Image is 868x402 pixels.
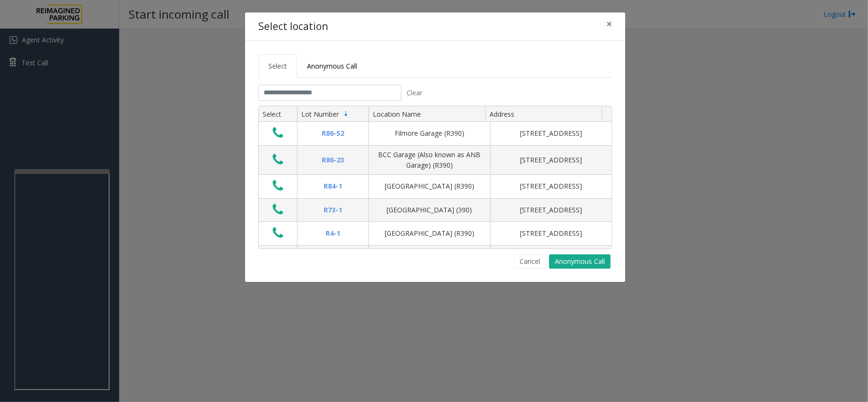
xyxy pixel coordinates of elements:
div: [STREET_ADDRESS] [496,155,606,165]
h4: Select location [258,19,328,34]
div: R84-1 [303,181,363,191]
button: Close [600,12,619,36]
ul: Tabs [258,54,612,78]
div: [GEOGRAPHIC_DATA] (390) [375,205,484,215]
div: R4-1 [303,228,363,239]
div: [STREET_ADDRESS] [496,181,606,191]
span: × [606,17,612,30]
span: Location Name [373,110,421,119]
span: Anonymous Call [307,61,357,70]
button: Anonymous Call [549,254,611,269]
div: [STREET_ADDRESS] [496,128,606,139]
div: R73-1 [303,205,363,215]
span: Sortable [342,110,350,118]
span: Select [268,61,287,70]
div: BCC Garage (Also known as ANB Garage) (R390) [375,150,484,171]
button: Clear [401,85,428,101]
div: Filmore Garage (R390) [375,128,484,139]
div: [STREET_ADDRESS] [496,205,606,215]
span: Lot Number [301,110,339,119]
span: Address [490,110,514,119]
button: Cancel [513,254,546,269]
div: [GEOGRAPHIC_DATA] (R390) [375,181,484,191]
div: Data table [259,106,612,248]
div: [STREET_ADDRESS] [496,228,606,239]
div: R86-52 [303,128,363,139]
div: R86-23 [303,155,363,165]
div: [GEOGRAPHIC_DATA] (R390) [375,228,484,239]
th: Select [259,106,297,122]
